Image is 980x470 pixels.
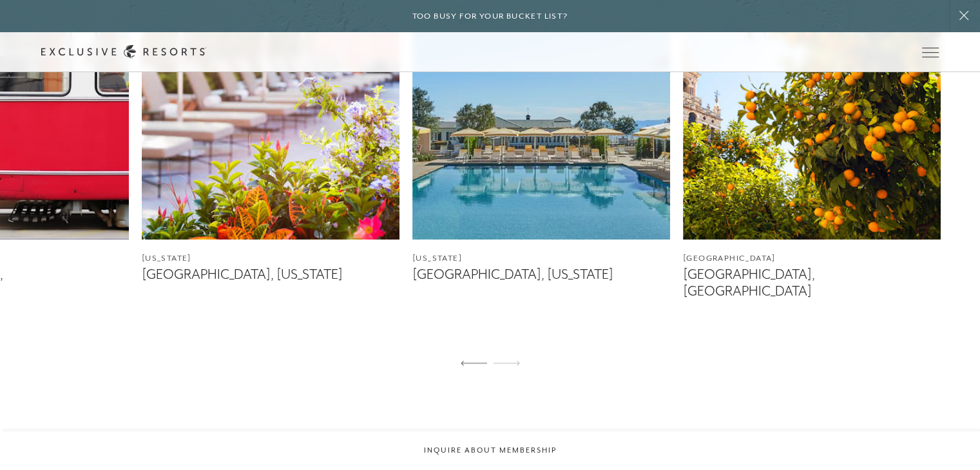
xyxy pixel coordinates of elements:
figcaption: [GEOGRAPHIC_DATA], [US_STATE] [412,267,670,283]
figcaption: [GEOGRAPHIC_DATA], [GEOGRAPHIC_DATA] [683,267,941,299]
figcaption: [GEOGRAPHIC_DATA], [US_STATE] [142,267,399,283]
figcaption: [US_STATE] [412,252,670,265]
button: Open navigation [922,48,939,57]
figcaption: [US_STATE] [142,252,399,265]
h6: Too busy for your bucket list? [412,10,568,23]
figcaption: [GEOGRAPHIC_DATA] [683,252,941,265]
